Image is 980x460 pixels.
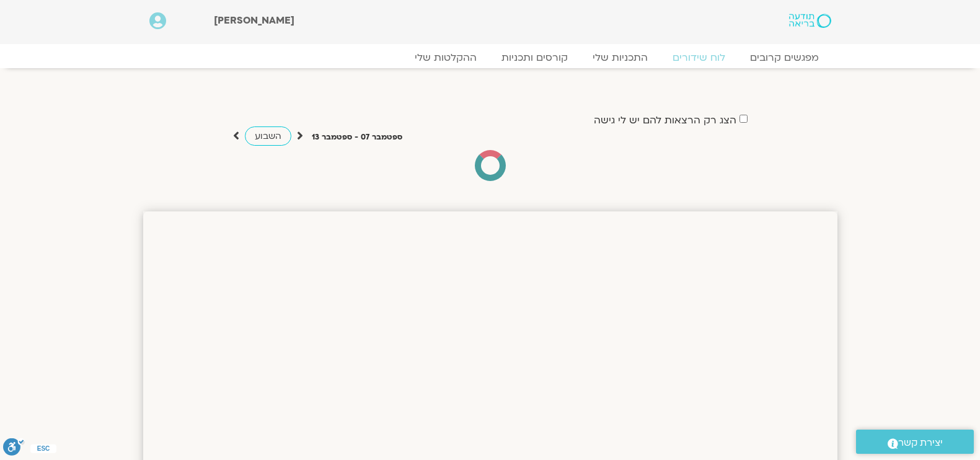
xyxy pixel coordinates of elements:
[312,131,402,144] p: ספטמבר 07 - ספטמבר 13
[149,51,831,64] nav: Menu
[856,430,974,454] a: יצירת קשר
[255,130,281,142] span: השבוע
[580,51,660,64] a: התכניות שלי
[738,51,831,64] a: מפגשים קרובים
[898,435,943,451] span: יצירת קשר
[660,51,738,64] a: לוח שידורים
[245,126,291,146] a: השבוע
[489,51,580,64] a: קורסים ותכניות
[594,115,736,126] label: הצג רק הרצאות להם יש לי גישה
[214,14,294,27] span: [PERSON_NAME]
[402,51,489,64] a: ההקלטות שלי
